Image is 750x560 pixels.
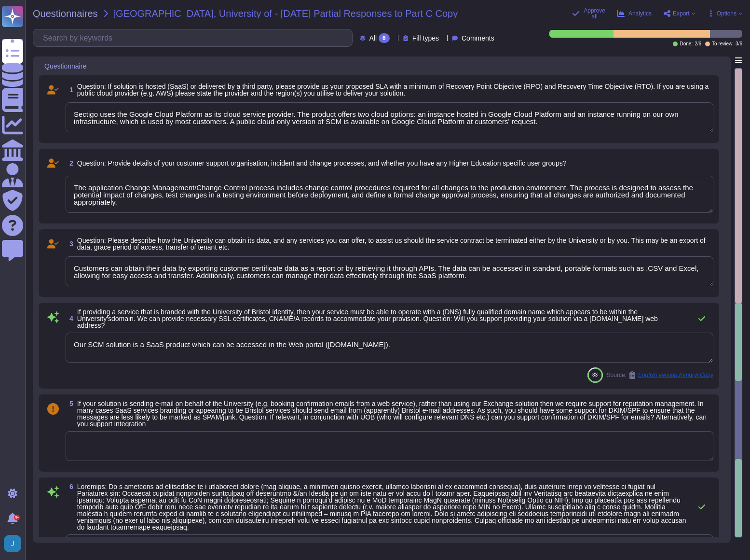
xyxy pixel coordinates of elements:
[66,176,713,213] textarea: The application Change Management/Change Control process includes change control procedures requi...
[412,35,439,42] span: Fill types
[66,400,73,407] span: 5
[44,63,86,70] span: Questionnaire
[66,160,73,167] span: 2
[617,10,652,17] button: Analytics
[4,535,21,552] img: user
[695,42,701,46] span: 2 / 6
[33,9,98,18] span: Questionnaires
[673,11,690,16] span: Export
[379,33,390,43] div: 6
[77,83,709,97] span: Question: If solution is hosted (SaaS) or delivered by a third party, please provide us your prop...
[584,8,605,19] span: Approve all
[113,9,458,18] span: [GEOGRAPHIC_DATA], University of - [DATE] Partial Responses to Part C Copy
[77,237,706,251] span: Question: Please describe how the University can obtain its data, and any services you can offer,...
[369,35,377,42] span: All
[712,42,734,46] span: To review:
[77,483,686,531] span: Loremips: Do s ametcons ad elitseddoe te i utlaboreet dolore (mag aliquae, a minimven quisno exer...
[628,11,652,16] span: Analytics
[66,86,73,93] span: 1
[680,42,693,46] span: Done:
[66,483,73,490] span: 6
[462,35,494,42] span: Comments
[77,308,658,329] span: If providing a service that is branded with the University of Bristol identity, then your service...
[66,256,713,286] textarea: Customers can obtain their data by exporting customer certificate data as a report or by retrievi...
[14,515,20,520] div: 9+
[638,372,713,378] span: English version.Kyndryl Copy
[77,159,567,167] span: Question: Provide details of your customer support organisation, incident and change processes, a...
[77,400,707,428] span: If your solution is sending e-mail on behalf of the University (e.g. booking confirmation emails ...
[66,102,713,132] textarea: Sectigo uses the Google Cloud Platform as its cloud service provider. The product offers two clou...
[592,372,598,378] span: 83
[572,8,605,19] button: Approve all
[38,29,352,46] input: Search by keywords
[66,240,73,247] span: 3
[607,371,713,379] span: Source:
[2,533,28,554] button: user
[66,333,713,363] textarea: Our SCM solution is a SaaS product which can be accessed in the Web portal ([DOMAIN_NAME]).
[736,42,742,46] span: 3 / 6
[717,11,736,16] span: Options
[66,315,73,322] span: 4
